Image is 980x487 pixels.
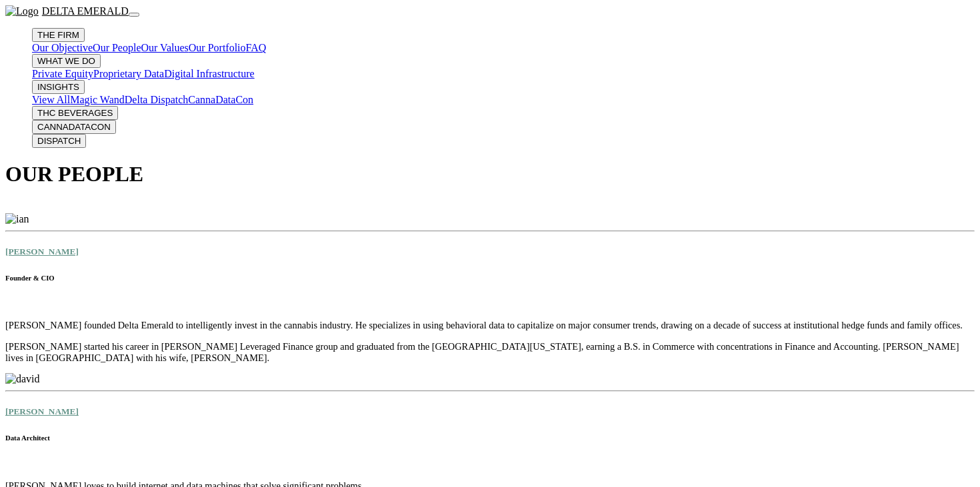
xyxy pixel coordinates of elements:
[32,80,85,94] button: INSIGHTS
[70,94,125,105] a: Magic Wand
[32,54,101,68] button: WHAT WE DO
[32,134,86,148] button: DISPATCH
[5,246,79,256] a: [PERSON_NAME]
[32,121,116,132] a: CANNADATACON
[5,406,79,416] a: [PERSON_NAME]
[32,68,975,80] div: THE FIRM
[32,106,118,120] button: THC BEVERAGES
[32,42,93,53] a: Our Objective
[5,162,975,187] h1: OUR PEOPLE
[5,434,975,442] h6: Data Architect
[141,42,189,53] a: Our Values
[5,341,975,364] p: [PERSON_NAME] started his career in [PERSON_NAME] Leveraged Finance group and graduated from the ...
[164,68,255,79] a: Digital Infrastructure
[32,107,118,118] a: THC BEVERAGES
[5,5,129,17] a: DELTA EMERALD
[189,42,246,53] a: Our Portfolio
[32,42,975,54] div: THE FIRM
[125,94,189,105] a: Delta Dispatch
[5,5,39,17] img: Logo
[32,28,85,42] button: THE FIRM
[5,213,29,225] img: ian
[32,68,93,79] a: Private Equity
[5,373,40,385] img: david
[32,135,86,146] a: DISPATCH
[93,68,164,79] a: Proprietary Data
[5,274,975,282] h6: Founder & CIO
[188,94,253,105] a: CannaDataCon
[32,94,70,105] a: View All
[32,94,975,106] div: THE FIRM
[32,120,116,134] button: CANNADATACON
[246,42,267,53] a: FAQ
[93,42,141,53] a: Our People
[5,320,975,331] p: [PERSON_NAME] founded Delta Emerald to intelligently invest in the cannabis industry. He speciali...
[129,13,139,17] button: Toggle navigation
